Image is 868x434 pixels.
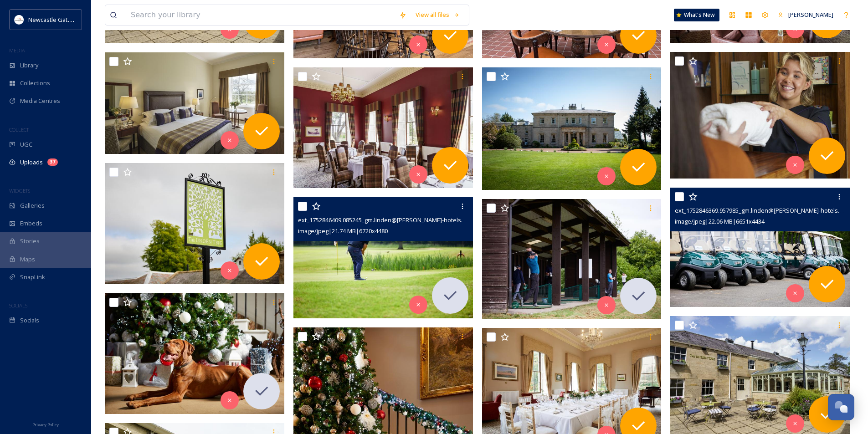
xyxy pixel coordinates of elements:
[674,9,719,21] a: What's New
[32,419,59,429] a: Privacy Policy
[20,237,40,245] span: Stories
[298,215,580,224] span: ext_1752846409.085245_gm.linden@[PERSON_NAME]-hotels.co.uk-MDH_LH_Golf_13thGreenPutting1.jpg
[9,302,27,309] span: SOCIALS
[670,52,850,178] img: ext_1752846450.172007_gm.linden@macdonald-hotels.co.uk-LindenHall_SpeReception.jpg
[9,47,25,54] span: MEDIA
[293,197,475,318] img: ext_1752846409.085245_gm.linden@macdonald-hotels.co.uk-MDH_LH_Golf_13thGreenPutting1.jpg
[47,158,58,166] div: 37
[126,5,395,25] input: Search your library
[482,67,663,190] img: ext_1752846465.939106_gm.linden@macdonald-hotels.co.uk-DashPhotography-AuthorisedUse-July23.jpg
[20,158,43,167] span: Uploads
[105,163,286,284] img: ext_1752846411.965948_gm.linden@macdonald-hotels.co.uk-MDH_LH_Golf_LindenTreePubSign.jpg
[20,97,60,105] span: Media Centres
[9,126,29,133] span: COLLECT
[105,52,286,154] img: ext_1752846468.132902_gm.linden@macdonald-hotels.co.uk-LindenHall_BedRoom241.1.jpg
[20,201,45,210] span: Galleries
[788,10,833,19] span: [PERSON_NAME]
[773,6,838,24] a: [PERSON_NAME]
[298,227,388,235] span: image/jpeg | 21.74 MB | 6720 x 4480
[20,316,39,325] span: Socials
[670,188,850,307] img: ext_1752846369.957985_gm.linden@macdonald-hotels.co.uk-MDH_LH_Golf_Carts.jpg
[32,422,59,428] span: Privacy Policy
[293,67,475,189] img: ext_1752846467.951905_gm.linden@macdonald-hotels.co.uk-LindenHall_DiningRoom.jpg
[828,394,854,420] button: Open Chat
[20,61,38,70] span: Library
[20,273,45,281] span: SnapLink
[411,6,464,24] a: View all files
[28,15,112,24] span: Newcastle Gateshead Initiative
[20,79,50,87] span: Collections
[15,15,24,24] img: DqD9wEUd_400x400.jpg
[20,255,35,264] span: Maps
[9,187,30,194] span: WIDGETS
[675,217,765,225] span: image/jpeg | 22.06 MB | 6651 x 4434
[20,219,42,228] span: Embeds
[105,293,286,414] img: ext_1752846295.855811_gm.linden@macdonald-hotels.co.uk-MDH_LinH_Xmas_Interiors_RudyVizla_Christma...
[20,140,32,149] span: UGC
[482,199,662,319] img: ext_1752846395.78759_gm.linden@macdonald-hotels.co.uk-MDH_LH_Golf_DrivingRange4.jpg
